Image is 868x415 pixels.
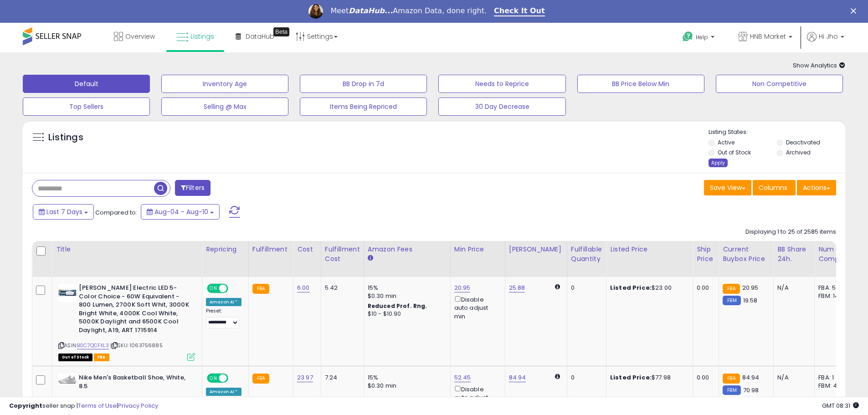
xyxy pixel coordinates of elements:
[190,32,214,41] span: Listings
[718,138,734,146] label: Active
[110,342,163,349] span: | SKU: 1063756885
[509,283,525,292] a: 25.88
[742,373,760,382] span: 84.94
[297,283,310,292] a: 6.00
[58,284,77,302] img: 41G3LeqQ0FL._SL40_.jpg
[793,61,845,70] span: Show Analytics
[822,401,859,410] span: 2025-08-18 08:31 GMT
[23,97,150,116] button: Top Sellers
[454,373,471,382] a: 52.45
[818,292,848,300] div: FBM: 14
[46,207,82,216] span: Last 7 Days
[227,374,241,382] span: OFF
[743,386,759,395] span: 70.98
[206,388,241,396] div: Amazon AI *
[716,75,843,93] button: Non Competitive
[742,283,759,292] span: 20.95
[368,310,443,318] div: $10 - $10.90
[48,131,83,144] h5: Listings
[723,284,740,294] small: FBA
[494,6,545,16] a: Check It Out
[208,374,219,382] span: ON
[610,284,686,292] div: $23.00
[750,32,786,41] span: HNB Market
[610,374,686,382] div: $77.98
[368,374,443,382] div: 15%
[577,75,704,93] button: BB Price Below Min
[696,33,708,41] span: Help
[797,180,836,195] button: Actions
[709,159,728,167] div: Apply
[697,284,712,292] div: 0.00
[704,180,751,195] button: Save View
[9,402,158,410] div: seller snap | |
[745,228,836,236] div: Displaying 1 to 25 of 2585 items
[94,354,109,361] span: FBA
[252,374,269,384] small: FBA
[118,401,158,410] a: Privacy Policy
[454,294,498,321] div: Disable auto adjust min
[107,23,162,50] a: Overview
[718,149,751,156] label: Out of Stock
[325,245,360,264] div: Fulfillment Cost
[368,382,443,390] div: $0.30 min
[175,180,211,196] button: Filters
[125,32,155,41] span: Overview
[227,285,241,292] span: OFF
[79,284,190,337] b: [PERSON_NAME] Electric LED 5-Color Choice - 60W Equivalent - 800 Lumen, 2700K Soft Whit, 3000K Br...
[23,75,150,93] button: Default
[141,204,220,220] button: Aug-04 - Aug-10
[308,4,323,19] img: Profile image for Georgie
[169,23,221,50] a: Listings
[454,283,471,292] a: 20.95
[206,298,241,306] div: Amazon AI *
[58,284,195,360] div: ASIN:
[297,245,317,254] div: Cost
[78,401,117,410] a: Terms of Use
[273,27,289,36] div: Tooltip anchor
[154,207,208,216] span: Aug-04 - Aug-10
[208,285,219,292] span: ON
[807,32,844,52] a: Hi Jho
[246,32,274,41] span: DataHub
[682,31,693,42] i: Get Help
[438,97,565,116] button: 30 Day Decrease
[206,245,245,254] div: Repricing
[368,292,443,300] div: $0.30 min
[777,374,807,382] div: N/A
[610,245,689,254] div: Listed Price
[759,183,787,192] span: Columns
[610,373,652,382] b: Listed Price:
[818,245,852,264] div: Num of Comp.
[675,24,724,52] a: Help
[252,245,289,254] div: Fulfillment
[818,374,848,382] div: FBA: 1
[58,354,92,361] span: All listings that are currently out of stock and unavailable for purchase on Amazon
[56,245,198,254] div: Title
[571,284,599,292] div: 0
[819,32,838,41] span: Hi Jho
[697,374,712,382] div: 0.00
[786,149,811,156] label: Archived
[786,138,820,146] label: Deactivated
[723,245,770,264] div: Current Buybox Price
[368,284,443,292] div: 15%
[723,374,740,384] small: FBA
[777,245,811,264] div: BB Share 24h.
[818,382,848,390] div: FBM: 4
[777,284,807,292] div: N/A
[697,245,715,264] div: Ship Price
[743,296,758,305] span: 19.58
[610,283,652,292] b: Listed Price:
[161,97,288,116] button: Selling @ Max
[723,385,740,395] small: FBM
[297,373,313,382] a: 23.97
[571,374,599,382] div: 0
[509,373,526,382] a: 84.94
[58,374,77,385] img: 31BcCQQ-m2L._SL40_.jpg
[325,374,357,382] div: 7.24
[95,208,137,217] span: Compared to:
[818,284,848,292] div: FBA: 5
[206,308,241,328] div: Preset:
[289,23,344,50] a: Settings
